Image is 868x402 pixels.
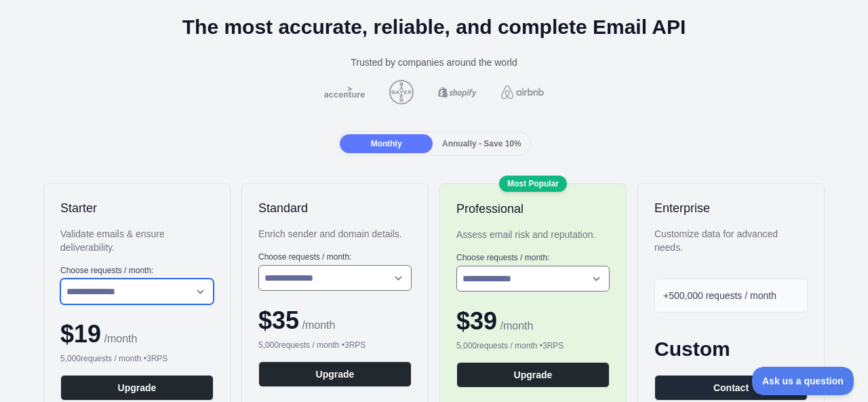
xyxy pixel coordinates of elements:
[752,367,854,395] iframe: Toggle Customer Support
[258,252,412,262] label: Choose requests / month:
[456,252,610,263] label: Choose requests / month:
[663,290,776,301] span: +500,000 requests / month
[456,307,497,335] span: $ 39
[654,227,808,254] div: Customize data for advanced needs.
[258,306,299,334] span: $ 35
